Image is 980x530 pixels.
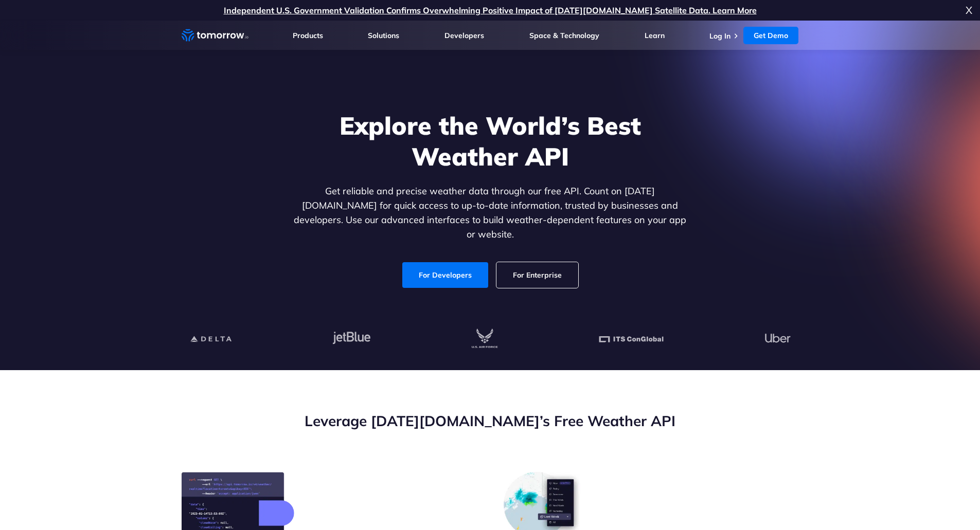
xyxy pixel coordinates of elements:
h1: Explore the World’s Best Weather API [292,110,689,172]
a: Solutions [368,31,399,40]
a: For Enterprise [496,262,578,288]
p: Get reliable and precise weather data through our free API. Count on [DATE][DOMAIN_NAME] for quic... [292,184,689,242]
a: For Developers [402,262,488,288]
a: Get Demo [743,27,798,44]
a: Home link [182,28,248,43]
a: Developers [444,31,484,40]
a: Space & Technology [529,31,599,40]
a: Independent U.S. Government Validation Confirms Overwhelming Positive Impact of [DATE][DOMAIN_NAM... [224,5,757,15]
a: Products [293,31,323,40]
a: Log In [709,31,730,41]
a: Learn [645,31,665,40]
h2: Leverage [DATE][DOMAIN_NAME]’s Free Weather API [182,411,799,431]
